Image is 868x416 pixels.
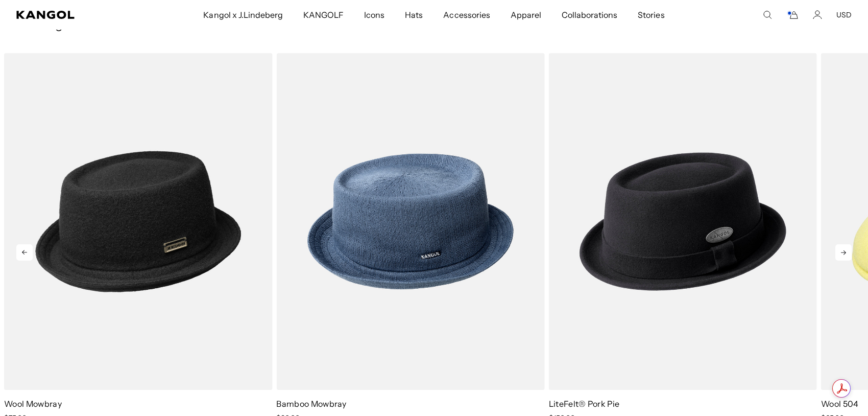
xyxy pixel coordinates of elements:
img: Wool Mowbray [4,53,272,390]
a: LiteFelt® Pork Pie [549,399,620,409]
img: LiteFelt® Pork Pie [549,53,817,390]
button: USD [836,10,852,19]
button: Cart [786,10,799,19]
summary: Search here [763,10,772,19]
a: Bamboo Mowbray [276,399,346,409]
a: Kangol [16,11,134,19]
a: Wool Mowbray [4,399,62,409]
a: Wool 504 [821,399,859,409]
img: Bamboo Mowbray [276,53,544,390]
a: Account [813,10,822,19]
